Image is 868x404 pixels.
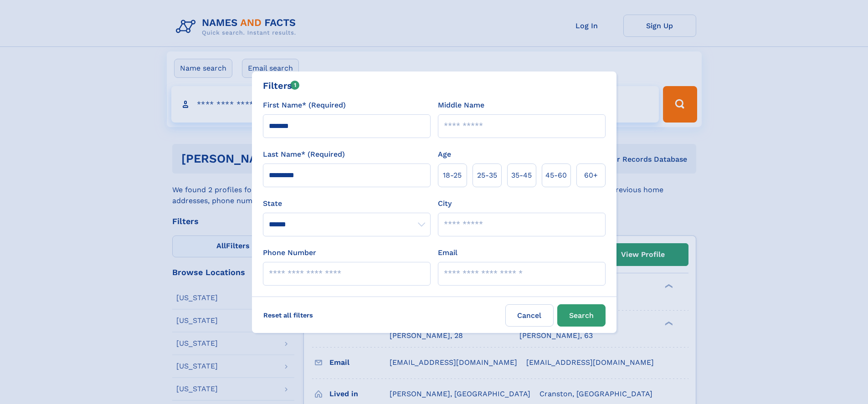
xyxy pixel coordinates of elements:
[545,170,567,181] span: 45‑60
[584,170,598,181] span: 60+
[443,170,462,181] span: 18‑25
[438,100,484,111] label: Middle Name
[505,304,554,327] label: Cancel
[263,100,346,111] label: First Name* (Required)
[263,149,345,160] label: Last Name* (Required)
[438,247,457,258] label: Email
[511,170,532,181] span: 35‑45
[257,304,319,326] label: Reset all filters
[438,198,452,209] label: City
[263,79,300,92] div: Filters
[557,304,606,327] button: Search
[263,247,316,258] label: Phone Number
[263,198,431,209] label: State
[438,149,451,160] label: Age
[477,170,497,181] span: 25‑35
